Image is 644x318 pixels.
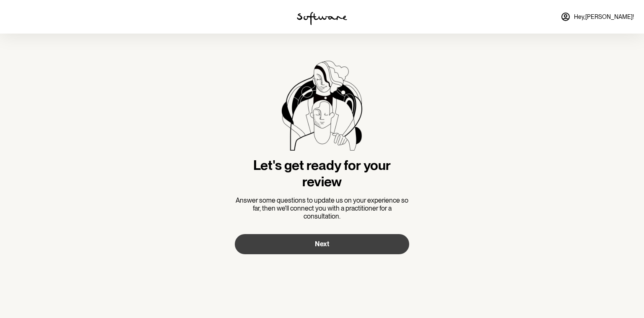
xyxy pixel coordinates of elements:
[315,240,329,248] span: Next
[235,196,409,221] p: Answer some questions to update us on your experience so far, then we'll connect you with a pract...
[235,234,409,254] button: Next
[556,7,639,27] a: Hey,[PERSON_NAME]!
[282,60,362,151] img: Software treatment bottle
[574,13,634,21] span: Hey, [PERSON_NAME] !
[297,12,347,25] img: software logo
[235,157,409,190] h3: Let's get ready for your review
